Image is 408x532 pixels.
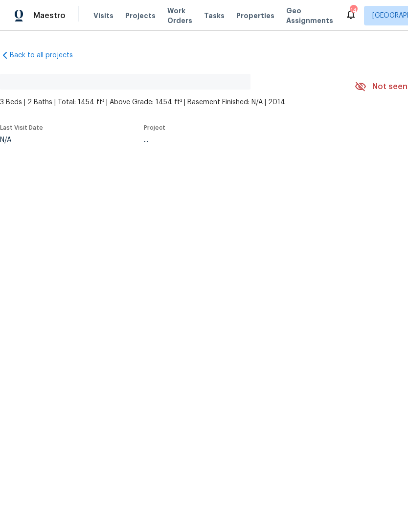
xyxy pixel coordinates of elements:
span: Projects [125,11,156,21]
span: Visits [93,11,113,21]
span: Work Orders [167,6,192,25]
span: Geo Assignments [286,6,333,25]
span: Project [144,125,165,131]
div: 14 [350,6,357,16]
span: Tasks [204,12,225,19]
span: Properties [236,11,274,21]
div: ... [144,137,332,143]
span: Maestro [33,11,66,21]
